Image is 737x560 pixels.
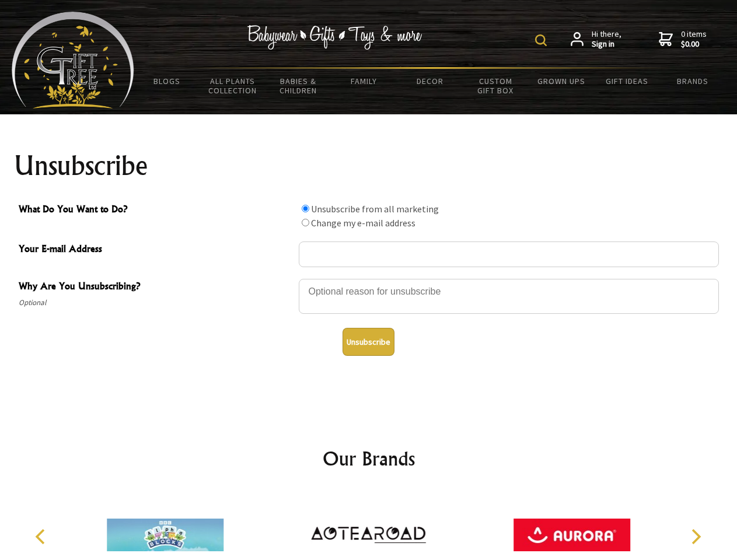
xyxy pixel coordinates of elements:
a: Decor [397,69,463,93]
button: Unsubscribe [343,328,394,356]
a: BLOGS [134,69,200,93]
img: Babywear - Gifts - Toys & more [247,25,422,50]
label: Unsubscribe from all marketing [311,203,439,215]
img: Babyware - Gifts - Toys and more... [12,12,134,108]
span: Optional [19,296,293,310]
input: What Do You Want to Do? [302,205,309,212]
span: 0 items [681,29,707,50]
input: Your E-mail Address [299,242,719,267]
label: Change my e-mail address [311,217,415,229]
a: Brands [660,69,726,93]
strong: $0.00 [681,39,707,50]
span: Hi there, [592,29,621,50]
span: Your E-mail Address [19,242,293,258]
h2: Our Brands [23,444,714,473]
a: 0 items$0.00 [659,29,707,50]
span: What Do You Want to Do? [19,202,293,219]
a: Babies & Children [266,69,331,103]
a: Grown Ups [528,69,594,93]
a: Custom Gift Box [463,69,529,103]
strong: Sign in [592,39,621,50]
button: Next [683,524,708,549]
img: product search [535,34,547,46]
h1: Unsubscribe [14,152,724,180]
button: Previous [29,524,55,549]
input: What Do You Want to Do? [302,219,309,226]
span: Why Are You Unsubscribing? [19,279,293,296]
a: Hi there,Sign in [571,29,621,50]
a: Family [331,69,397,93]
textarea: Why Are You Unsubscribing? [299,279,719,314]
a: All Plants Collection [200,69,266,103]
a: Gift Ideas [594,69,660,93]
